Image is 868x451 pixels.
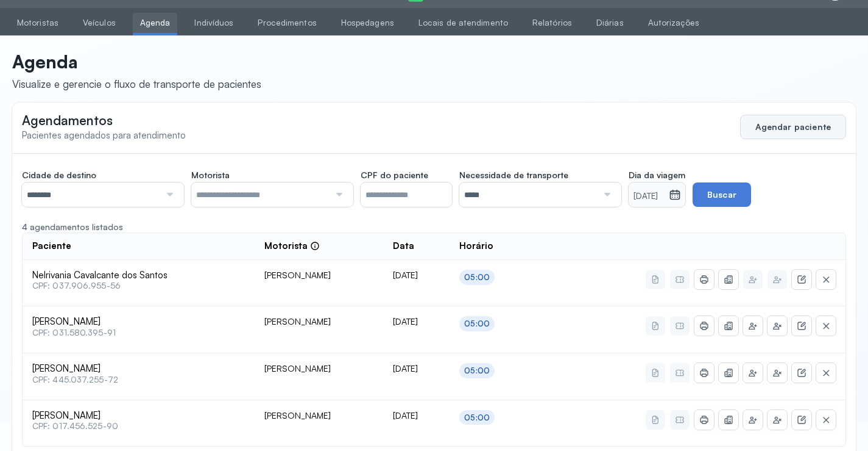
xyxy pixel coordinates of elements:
[361,170,428,181] span: CPF do paciente
[693,182,751,207] button: Buscar
[191,170,230,181] span: Motorista
[32,363,245,375] span: [PERSON_NAME]
[264,270,373,281] div: [PERSON_NAME]
[22,222,846,233] div: 4 agendamentos listados
[32,281,245,291] span: CPF: 037.906.955-56
[393,410,440,421] div: [DATE]
[464,413,490,423] div: 05:00
[76,13,123,33] a: Veículos
[740,115,846,139] button: Agendar paciente
[264,363,373,374] div: [PERSON_NAME]
[641,13,707,33] a: Autorizações
[393,363,440,374] div: [DATE]
[32,240,71,252] span: Paciente
[12,51,261,73] p: Agenda
[464,319,490,329] div: 05:00
[32,270,245,281] span: Nelrivania Cavalcante dos Santos
[32,421,245,431] span: CPF: 017.456.525-90
[464,272,490,283] div: 05:00
[633,190,664,203] small: [DATE]
[393,240,414,252] span: Data
[264,240,320,252] div: Motorista
[32,328,245,338] span: CPF: 031.580.395-91
[133,13,178,33] a: Agenda
[393,270,440,281] div: [DATE]
[589,13,631,33] a: Diárias
[32,375,245,385] span: CPF: 445.037.255-72
[264,316,373,327] div: [PERSON_NAME]
[334,13,401,33] a: Hospedagens
[187,13,241,33] a: Indivíduos
[12,78,261,90] div: Visualize e gerencie o fluxo de transporte de pacientes
[264,410,373,421] div: [PERSON_NAME]
[525,13,579,33] a: Relatórios
[32,316,245,328] span: [PERSON_NAME]
[32,410,245,422] span: [PERSON_NAME]
[22,112,113,128] span: Agendamentos
[22,170,96,181] span: Cidade de destino
[629,170,685,181] span: Dia da viagem
[22,129,186,141] span: Pacientes agendados para atendimento
[10,13,66,33] a: Motoristas
[393,316,440,327] div: [DATE]
[250,13,323,33] a: Procedimentos
[459,240,493,252] span: Horário
[464,366,490,376] div: 05:00
[411,13,515,33] a: Locais de atendimento
[459,170,568,181] span: Necessidade de transporte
